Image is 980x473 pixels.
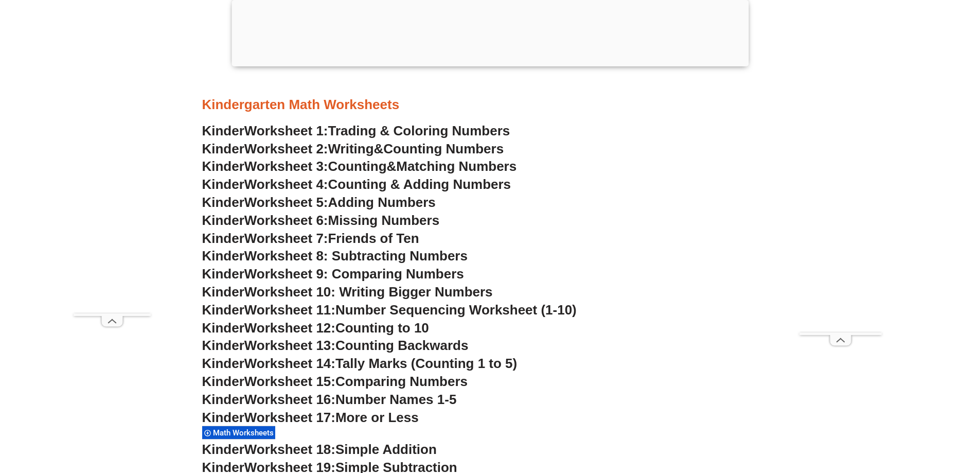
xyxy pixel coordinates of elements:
span: Kinder [202,302,244,318]
span: Kinder [202,177,244,192]
span: Worksheet 9: Comparing Numbers [244,266,464,282]
span: Kinder [202,320,244,336]
span: Writing [328,141,374,156]
a: KinderWorksheet 6:Missing Numbers [202,213,440,228]
span: Worksheet 4: [244,177,328,192]
span: Kinder [202,392,244,407]
a: KinderWorksheet 7:Friends of Ten [202,231,419,246]
span: Counting Backwards [335,338,468,353]
span: Kinder [202,266,244,282]
span: Counting [328,159,387,174]
span: Matching Numbers [396,159,516,174]
span: Worksheet 1: [244,123,328,138]
span: Worksheet 13: [244,338,335,353]
span: Kinder [202,231,244,246]
span: Worksheet 11: [244,302,335,318]
span: Worksheet 12: [244,320,335,336]
span: Counting to 10 [335,320,429,336]
a: KinderWorksheet 2:Writing&Counting Numbers [202,141,504,156]
iframe: Chat Widget [809,357,980,473]
span: Tally Marks (Counting 1 to 5) [335,356,517,371]
span: Worksheet 7: [244,231,328,246]
span: Kinder [202,338,244,353]
span: Worksheet 18: [244,442,335,457]
span: Adding Numbers [328,195,436,210]
span: Counting & Adding Numbers [328,177,511,192]
a: KinderWorksheet 3:Counting&Matching Numbers [202,159,517,174]
span: Worksheet 5: [244,195,328,210]
span: Counting Numbers [383,141,504,156]
span: Worksheet 2: [244,141,328,156]
span: Worksheet 14: [244,356,335,371]
h3: Kindergarten Math Worksheets [202,96,778,114]
span: Simple Addition [335,442,437,457]
iframe: Advertisement [799,24,882,332]
span: Kinder [202,123,244,138]
span: Worksheet 17: [244,410,335,425]
span: Worksheet 6: [244,213,328,228]
span: Friends of Ten [328,231,419,246]
span: Kinder [202,442,244,457]
span: Kinder [202,248,244,264]
span: Worksheet 16: [244,392,335,407]
a: KinderWorksheet 4:Counting & Adding Numbers [202,177,511,192]
span: Worksheet 10: Writing Bigger Numbers [244,284,493,300]
span: Trading & Coloring Numbers [328,123,510,138]
span: Kinder [202,141,244,156]
a: KinderWorksheet 8: Subtracting Numbers [202,248,468,264]
span: Number Sequencing Worksheet (1-10) [335,302,577,318]
span: More or Less [335,410,419,425]
a: KinderWorksheet 1:Trading & Coloring Numbers [202,123,510,138]
span: Worksheet 3: [244,159,328,174]
span: Worksheet 15: [244,374,335,389]
a: KinderWorksheet 5:Adding Numbers [202,195,436,210]
span: Kinder [202,356,244,371]
span: Worksheet 8: Subtracting Numbers [244,248,468,264]
span: Kinder [202,284,244,300]
span: Math Worksheets [213,428,277,437]
div: Math Worksheets [202,426,275,440]
iframe: Advertisement [74,24,151,313]
span: Number Names 1-5 [335,392,456,407]
span: Comparing Numbers [335,374,468,389]
span: Kinder [202,195,244,210]
a: KinderWorksheet 9: Comparing Numbers [202,266,464,282]
a: KinderWorksheet 10: Writing Bigger Numbers [202,284,493,300]
span: Kinder [202,213,244,228]
span: Missing Numbers [328,213,440,228]
span: Kinder [202,410,244,425]
span: Kinder [202,374,244,389]
span: Kinder [202,159,244,174]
